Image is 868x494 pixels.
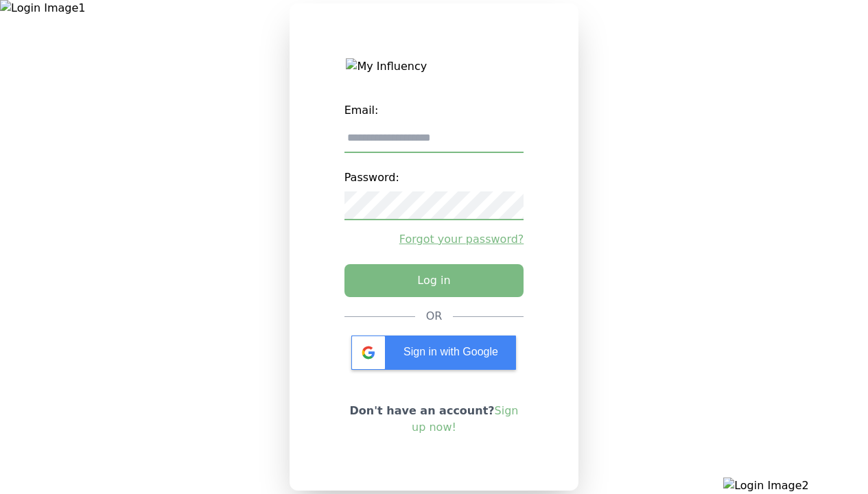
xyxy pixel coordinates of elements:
[344,164,524,191] label: Password:
[344,97,524,124] label: Email:
[403,346,498,357] span: Sign in with Google
[426,308,443,325] div: OR
[723,478,868,494] img: Login Image2
[344,403,524,436] p: Don't have an account?
[351,336,516,370] div: Sign in with Google
[344,231,524,248] a: Forgot your password?
[344,264,524,297] button: Log in
[346,58,521,75] img: My Influency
